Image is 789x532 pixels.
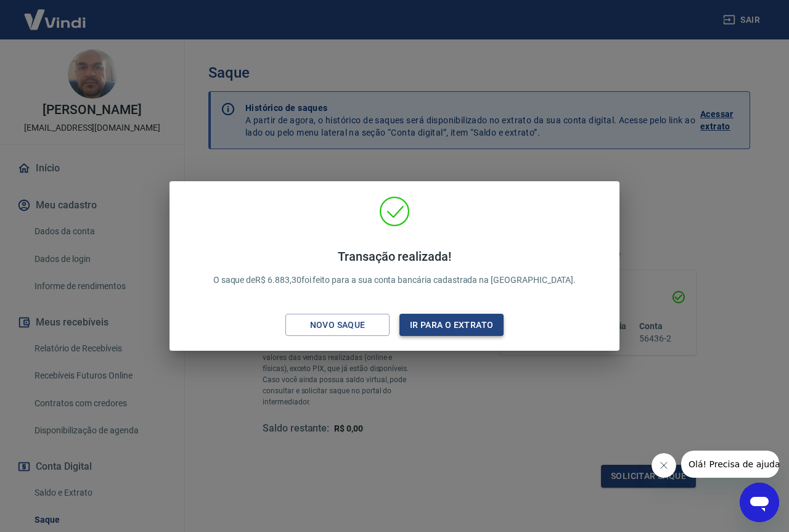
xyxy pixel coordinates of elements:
iframe: Botão para abrir a janela de mensagens [740,483,779,522]
span: Olá! Precisa de ajuda? [7,9,104,18]
div: Novo saque [295,317,380,333]
iframe: Mensagem da empresa [681,451,779,478]
h4: Transação realizada! [213,249,576,264]
iframe: Fechar mensagem [652,453,676,478]
button: Ir para o extrato [399,314,504,337]
p: O saque de R$ 6.883,30 foi feito para a sua conta bancária cadastrada na [GEOGRAPHIC_DATA]. [213,249,576,287]
button: Novo saque [285,314,390,337]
